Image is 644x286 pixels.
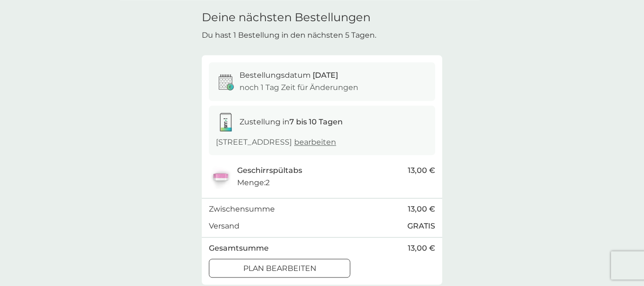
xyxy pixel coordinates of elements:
p: Bestellungsdatum [239,69,338,82]
p: Plan bearbeiten [243,262,316,275]
p: Zwischensumme [209,203,275,215]
p: Du hast 1 Bestellung in den nächsten 5 Tagen. [202,29,376,41]
span: 13,00 € [408,203,435,215]
p: Geschirrspültabs [237,164,302,177]
p: noch 1 Tag Zeit für Änderungen [239,82,358,94]
p: [STREET_ADDRESS] [216,136,336,148]
p: Menge : 2 [237,177,270,189]
span: 13,00 € [408,242,435,254]
strong: 7 bis 10 Tagen [289,117,343,126]
span: 13,00 € [408,164,435,177]
p: Gesamtsumme [209,242,269,254]
span: Zustellung in [239,117,343,126]
p: GRATIS [407,220,435,232]
button: Plan bearbeiten [209,259,350,278]
a: bearbeiten [294,138,336,147]
h1: Deine nächsten Bestellungen [202,11,371,25]
p: Versand [209,220,239,232]
span: [DATE] [313,71,338,80]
